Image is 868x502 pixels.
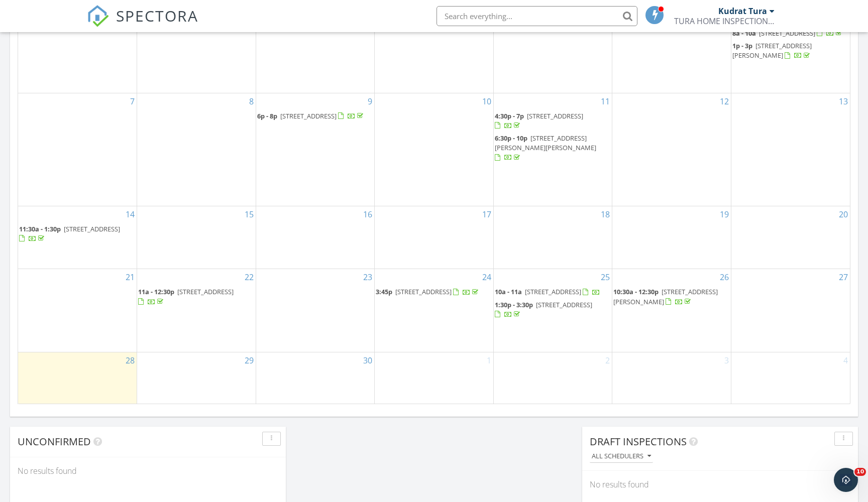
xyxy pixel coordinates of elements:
a: 3:45p [STREET_ADDRESS] [376,287,480,296]
td: Go to September 12, 2025 [612,93,731,206]
a: Go to September 22, 2025 [243,269,256,285]
a: 10:30a - 12:30p [STREET_ADDRESS][PERSON_NAME] [613,287,718,306]
td: Go to August 31, 2025 [18,11,137,93]
a: Go to September 13, 2025 [837,93,850,109]
a: Go to September 10, 2025 [480,93,493,109]
td: Go to October 1, 2025 [375,352,494,404]
a: Go to September 30, 2025 [361,352,374,368]
span: Draft Inspections [590,435,687,448]
td: Go to September 11, 2025 [493,93,612,206]
a: Go to September 27, 2025 [837,269,850,285]
a: 10a - 11a [STREET_ADDRESS] [495,286,611,298]
td: Go to October 2, 2025 [493,352,612,404]
a: 6:30p - 10p [STREET_ADDRESS][PERSON_NAME][PERSON_NAME] [495,133,611,164]
td: Go to September 17, 2025 [375,206,494,269]
img: The Best Home Inspection Software - Spectora [87,5,109,27]
a: 10:30a - 12:30p [STREET_ADDRESS][PERSON_NAME] [613,286,730,308]
span: [STREET_ADDRESS] [280,111,337,120]
a: Go to October 1, 2025 [485,352,493,368]
iframe: Intercom live chat [834,468,858,492]
a: Go to September 24, 2025 [480,269,493,285]
span: [STREET_ADDRESS][PERSON_NAME][PERSON_NAME] [495,134,596,152]
a: Go to September 26, 2025 [718,269,731,285]
span: 1p - 3p [732,41,752,50]
span: 10:30a - 12:30p [613,287,659,296]
div: TURA HOME INSPECTIONS, LLC [674,16,775,26]
a: Go to September 16, 2025 [361,206,374,222]
a: 6:30p - 10p [STREET_ADDRESS][PERSON_NAME][PERSON_NAME] [495,134,596,162]
a: Go to September 19, 2025 [718,206,731,222]
a: SPECTORA [87,14,198,35]
td: Go to October 4, 2025 [731,352,850,404]
a: Go to September 14, 2025 [124,206,137,222]
td: Go to September 6, 2025 [731,11,850,93]
a: Go to September 9, 2025 [366,93,374,109]
span: 6p - 8p [257,111,277,120]
td: Go to September 14, 2025 [18,206,137,269]
td: Go to September 22, 2025 [137,269,256,352]
span: [STREET_ADDRESS] [177,287,234,296]
span: 3:45p [376,287,392,296]
a: Go to September 25, 2025 [599,269,612,285]
td: Go to September 24, 2025 [375,269,494,352]
a: Go to September 7, 2025 [128,93,137,109]
a: 10a - 11a [STREET_ADDRESS] [495,287,600,296]
button: All schedulers [590,450,653,463]
a: Go to September 12, 2025 [718,93,731,109]
td: Go to September 9, 2025 [256,93,375,206]
td: Go to September 3, 2025 [375,11,494,93]
td: Go to September 29, 2025 [137,352,256,404]
a: Go to September 29, 2025 [243,352,256,368]
td: Go to September 2, 2025 [256,11,375,93]
span: Unconfirmed [18,435,91,448]
a: 4:30p - 7p [STREET_ADDRESS] [495,110,611,132]
input: Search everything... [437,6,637,26]
a: 8a - 10a [STREET_ADDRESS] [732,29,844,38]
a: Go to September 28, 2025 [124,352,137,368]
a: Go to September 15, 2025 [243,206,256,222]
span: 11:30a - 1:30p [19,224,61,233]
div: No results found [10,457,286,484]
span: 11a - 12:30p [138,287,174,296]
td: Go to September 30, 2025 [256,352,375,404]
span: 6:30p - 10p [495,134,527,143]
a: Go to September 23, 2025 [361,269,374,285]
span: [STREET_ADDRESS][PERSON_NAME] [732,41,812,60]
a: Go to September 8, 2025 [247,93,256,109]
span: [STREET_ADDRESS] [536,300,592,309]
a: Go to September 11, 2025 [599,93,612,109]
a: Go to September 20, 2025 [837,206,850,222]
td: Go to September 20, 2025 [731,206,850,269]
span: [STREET_ADDRESS] [527,111,583,120]
td: Go to September 7, 2025 [18,93,137,206]
a: 1:30p - 3:30p [STREET_ADDRESS] [495,299,611,321]
td: Go to September 21, 2025 [18,269,137,352]
a: 3:45p [STREET_ADDRESS] [376,286,492,298]
td: Go to September 15, 2025 [137,206,256,269]
td: Go to September 5, 2025 [612,11,731,93]
a: Go to October 4, 2025 [841,352,850,368]
div: All schedulers [592,453,651,460]
span: [STREET_ADDRESS][PERSON_NAME] [613,287,718,306]
span: 10 [854,468,866,476]
td: Go to September 1, 2025 [137,11,256,93]
span: 10a - 11a [495,287,522,296]
td: Go to October 3, 2025 [612,352,731,404]
a: 11a - 12:30p [STREET_ADDRESS] [138,287,234,306]
a: 8a - 10a [STREET_ADDRESS] [732,28,849,40]
td: Go to September 27, 2025 [731,269,850,352]
a: Go to October 3, 2025 [722,352,731,368]
span: [STREET_ADDRESS] [395,287,452,296]
span: 1:30p - 3:30p [495,300,533,309]
a: 1p - 3p [STREET_ADDRESS][PERSON_NAME] [732,41,812,60]
a: 1:30p - 3:30p [STREET_ADDRESS] [495,300,592,319]
span: 8a - 10a [732,29,756,38]
span: [STREET_ADDRESS] [64,224,120,233]
a: 11:30a - 1:30p [STREET_ADDRESS] [19,223,136,245]
td: Go to September 19, 2025 [612,206,731,269]
a: Go to September 21, 2025 [124,269,137,285]
td: Go to September 16, 2025 [256,206,375,269]
a: Go to September 17, 2025 [480,206,493,222]
td: Go to September 23, 2025 [256,269,375,352]
a: 1p - 3p [STREET_ADDRESS][PERSON_NAME] [732,40,849,62]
